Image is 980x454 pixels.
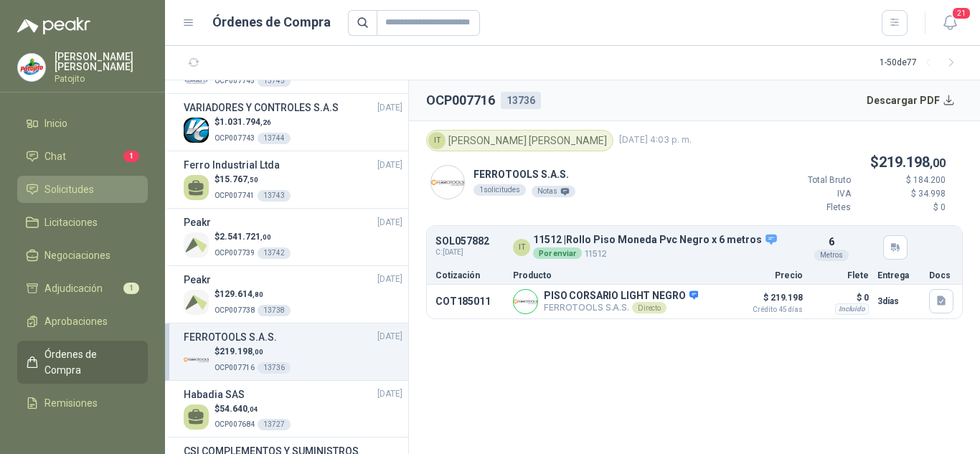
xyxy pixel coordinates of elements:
p: Precio [731,271,803,280]
p: $ 184.200 [859,174,946,187]
span: ,50 [248,176,258,184]
a: Aprobaciones [17,308,148,335]
p: $ [215,173,291,186]
img: Company Logo [18,54,45,81]
span: OCP007739 [215,249,255,257]
span: [DATE] [377,387,402,401]
p: Producto [513,271,722,280]
span: 1 [123,151,139,162]
span: ,00 [260,233,271,241]
p: 3 días [877,293,920,310]
div: Notas [532,186,575,197]
span: [DATE] [377,159,402,172]
p: PISO CORSARIO LIGHT NEGRO [544,290,698,303]
span: Chat [44,148,66,164]
h3: Ferro Industrial Ltda [184,157,280,173]
span: 1.031.794 [220,117,271,127]
div: 13727 [258,419,291,430]
div: IT [513,239,530,256]
a: Ferro Industrial Ltda[DATE] $15.767,50OCP00774113743 [184,157,402,202]
span: Crédito 45 días [731,306,803,313]
p: $ 34.998 [859,187,946,201]
p: Total Bruto [765,174,851,187]
span: 219.198 [879,153,946,171]
div: Metros [814,250,849,261]
span: Inicio [44,115,67,131]
a: Peakr[DATE] Company Logo$129.614,80OCP00773813738 [184,272,402,317]
a: Remisiones [17,389,148,417]
a: Habadia SAS[DATE] $54.640,04OCP00768413727 [184,387,402,432]
img: Company Logo [431,166,464,199]
p: Entrega [877,271,920,280]
p: $ [215,288,291,301]
div: Directo [632,302,666,313]
p: IVA [765,187,851,201]
h3: VARIADORES Y CONTROLES S.A.S [184,100,339,115]
div: 1 - 50 de 77 [880,52,963,75]
div: 13745 [258,75,291,87]
img: Company Logo [184,118,209,143]
h3: FERROTOOLS S.A.S. [184,329,277,345]
p: $ [765,151,946,174]
div: IT [428,132,446,149]
span: Remisiones [44,395,98,411]
span: [DATE] [377,273,402,286]
img: Company Logo [184,347,209,372]
p: $ 0 [859,201,946,214]
p: $ [215,345,291,359]
div: Incluido [835,303,869,315]
p: COT185011 [435,295,504,307]
p: [PERSON_NAME] [PERSON_NAME] [55,52,148,72]
div: Por enviar [533,247,582,259]
p: $ [215,230,291,244]
span: OCP007741 [215,191,255,199]
p: 11512 [533,246,778,261]
a: VARIADORES Y CONTROLES S.A.S[DATE] Company Logo$1.031.794,26OCP00774313744 [184,100,402,145]
span: C: [DATE] [435,247,489,258]
p: FERROTOOLS S.A.S. [544,302,698,313]
img: Logo peakr [17,17,90,34]
span: OCP007738 [215,306,255,314]
a: Inicio [17,110,148,137]
span: 129.614 [220,289,263,299]
p: $ [215,402,291,416]
h3: Peakr [184,214,211,230]
div: 1 solicitudes [473,184,526,196]
span: [DATE] [377,216,402,230]
span: OCP007745 [215,77,255,85]
span: OCP007684 [215,420,255,428]
a: FERROTOOLS S.A.S.[DATE] Company Logo$219.198,00OCP00771613736 [184,329,402,374]
span: ,80 [253,290,263,298]
span: Negociaciones [44,247,110,263]
span: 15.767 [220,174,258,184]
span: Órdenes de Compra [44,346,134,378]
span: OCP007716 [215,364,255,372]
span: [DATE] [377,330,402,344]
div: 13736 [258,362,291,374]
h3: Habadia SAS [184,387,245,402]
span: 1 [123,283,139,294]
span: Adjudicación [44,280,103,296]
span: Licitaciones [44,214,98,230]
span: ,00 [930,156,946,170]
p: Fletes [765,201,851,214]
h1: Órdenes de Compra [212,12,331,32]
div: 13743 [258,190,291,202]
a: Peakr[DATE] Company Logo$2.541.721,00OCP00773913742 [184,214,402,260]
div: 13742 [258,247,291,259]
h2: OCP007716 [426,90,495,110]
div: 13744 [258,133,291,144]
div: 13738 [258,305,291,316]
span: 21 [951,6,971,20]
p: Flete [811,271,869,280]
span: 54.640 [220,404,258,414]
span: [DATE] 4:03 p. m. [619,133,692,147]
a: Órdenes de Compra [17,341,148,384]
p: $ 219.198 [731,289,803,313]
span: OCP007743 [215,134,255,142]
a: Adjudicación1 [17,275,148,302]
img: Company Logo [514,290,537,313]
img: Company Logo [184,290,209,315]
button: 21 [937,10,963,36]
p: SOL057882 [435,236,489,247]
